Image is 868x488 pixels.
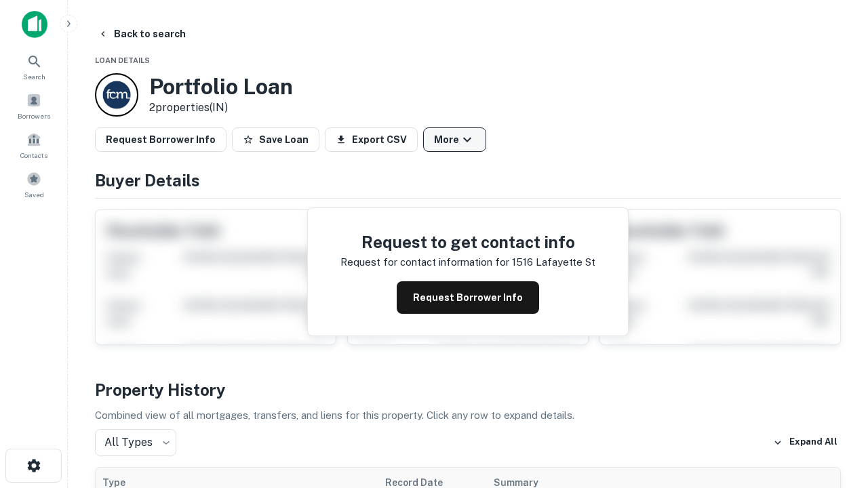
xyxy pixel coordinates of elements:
span: Contacts [20,150,47,161]
div: All Types [95,429,176,456]
h4: Property History [95,378,841,402]
button: Export CSV [325,127,418,152]
iframe: Chat Widget [800,336,868,401]
a: Search [4,48,64,85]
a: Contacts [4,127,64,163]
button: Request Borrower Info [95,127,226,152]
button: Back to search [92,22,191,46]
button: Expand All [770,432,841,453]
span: Search [23,71,45,82]
h3: Portfolio Loan [149,74,293,100]
img: capitalize-icon.png [22,11,47,38]
button: More [423,127,486,152]
a: Borrowers [4,87,64,124]
h4: Request to get contact info [340,230,595,254]
span: Saved [24,189,44,200]
button: Request Borrower Info [397,281,539,314]
span: Borrowers [18,110,50,121]
button: Save Loan [232,127,319,152]
a: Saved [4,166,64,203]
p: Request for contact information for [340,254,509,270]
span: Loan Details [95,56,150,64]
p: 1516 lafayette st [512,254,595,270]
h4: Buyer Details [95,168,841,192]
p: Combined view of all mortgages, transfers, and liens for this property. Click any row to expand d... [95,407,841,424]
p: 2 properties (IN) [149,100,293,116]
